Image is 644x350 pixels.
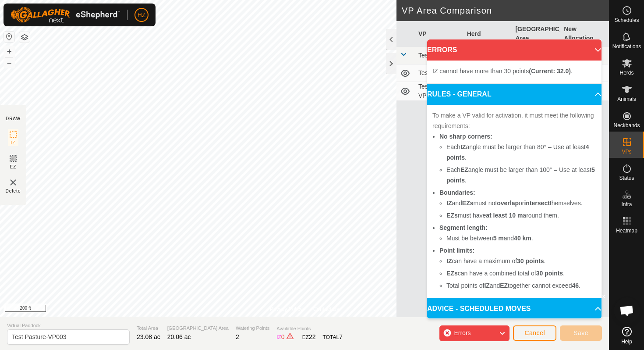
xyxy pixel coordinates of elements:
[619,70,633,75] span: Herds
[446,233,596,243] li: Must be between and .
[11,7,120,23] img: Gallagher Logo
[236,333,239,340] span: 2
[427,304,531,314] span: ADVICE - SCHEDULED MOVES
[276,325,343,332] span: Available Points
[6,115,21,122] div: DRAW
[614,297,640,324] div: Open chat
[486,212,523,219] b: at least 10 m
[323,332,343,342] div: TOTAL
[446,270,458,277] b: EZs
[313,305,339,313] a: Contact Us
[524,329,545,336] span: Cancel
[439,189,475,196] b: Boundaries:
[432,68,573,75] span: IZ cannot have more than 30 points .
[612,44,641,49] span: Notifications
[609,323,644,348] a: Help
[446,142,596,163] li: Each angle must be larger than 80° – Use at least .
[622,149,631,154] span: VPs
[309,333,316,340] span: 22
[4,57,14,68] button: –
[4,46,14,57] button: +
[446,268,596,279] li: can have a combined total of .
[536,270,563,277] b: 30 points
[415,64,464,82] td: Test Pasture
[415,21,464,47] th: VP
[517,257,544,264] b: 30 points
[427,61,602,83] p-accordion-content: ERRORS
[19,32,30,43] button: Map Layers
[446,280,596,291] li: Total points of and together cannot exceed .
[621,339,632,344] span: Help
[529,68,571,75] b: (Current: 32.0)
[4,32,14,42] button: Reset Map
[7,322,130,329] span: Virtual Paddock
[276,332,295,342] div: IZ
[619,175,634,181] span: Status
[6,188,21,194] span: Delete
[500,282,508,289] b: EZ
[427,45,457,55] span: ERRORS
[439,133,492,140] b: No sharp corners:
[497,200,519,207] b: overlap
[138,11,146,20] span: HZ
[460,143,466,150] b: IZ
[617,96,636,102] span: Animals
[415,82,464,101] td: Test Pasture-VP002
[137,333,160,340] span: 23.08 ac
[439,247,474,254] b: Point limits:
[167,325,229,332] span: [GEOGRAPHIC_DATA] Area
[464,21,512,47] th: Herd
[302,332,316,342] div: EZ
[460,166,468,173] b: EZ
[512,21,560,47] th: [GEOGRAPHIC_DATA] Area
[446,143,589,161] b: 4 points
[621,202,632,207] span: Infra
[560,21,609,47] th: New Allocation
[446,164,596,186] li: Each angle must be larger than 100° – Use at least .
[11,139,16,146] span: IZ
[10,164,17,170] span: EZ
[572,282,579,289] b: 46
[427,105,602,298] p-accordion-content: RULES - GENERAL
[427,39,602,61] p-accordion-header: ERRORS
[446,166,595,184] b: 5 points
[493,235,504,242] b: 5 m
[446,210,596,221] li: must have around them.
[439,224,488,231] b: Segment length:
[524,200,549,207] b: intersect
[281,333,285,340] span: 0
[167,333,191,340] span: 20.06 ac
[236,325,269,332] span: Watering Points
[427,298,602,319] p-accordion-header: ADVICE - SCHEDULED MOVES
[446,200,452,207] b: IZ
[137,325,160,332] span: Total Area
[418,52,453,59] span: Test Pasture
[402,5,609,16] h2: VP Area Comparison
[462,200,474,207] b: EZs
[339,333,343,340] span: 7
[446,257,452,264] b: IZ
[270,305,303,313] a: Privacy Policy
[427,89,492,100] span: RULES - GENERAL
[614,18,639,23] span: Schedules
[484,282,489,289] b: IZ
[432,112,594,129] span: To make a VP valid for activation, it must meet the following requirements:
[8,177,18,188] img: VP
[560,325,602,341] button: Save
[454,329,471,336] span: Errors
[446,212,458,219] b: EZs
[573,329,588,336] span: Save
[616,228,637,233] span: Heatmap
[427,84,602,105] p-accordion-header: RULES - GENERAL
[514,235,531,242] b: 40 km
[446,198,596,208] li: and must not or themselves.
[613,123,640,128] span: Neckbands
[513,325,556,341] button: Cancel
[446,256,596,266] li: can have a maximum of .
